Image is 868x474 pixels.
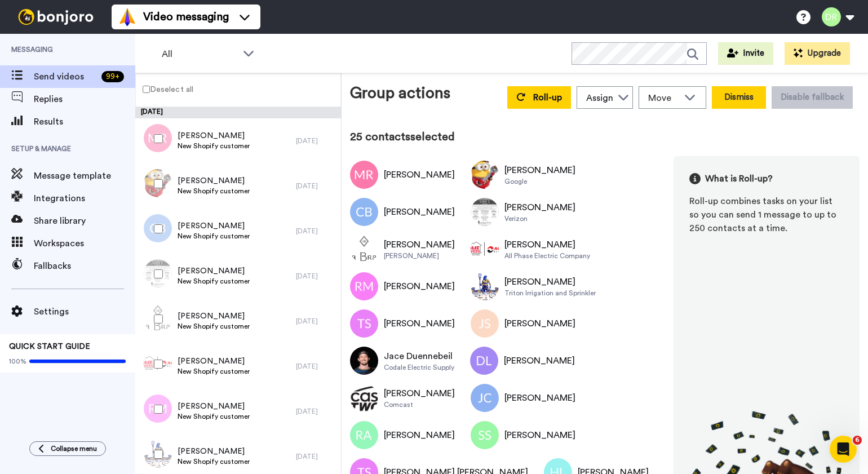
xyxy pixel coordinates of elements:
div: [PERSON_NAME] [384,238,455,251]
img: Image of Walter Patterson [350,384,378,412]
div: Comcast [384,400,455,409]
div: [PERSON_NAME] [384,387,455,400]
div: [DATE] [296,452,335,461]
div: [PERSON_NAME] [504,354,575,367]
div: [PERSON_NAME] [504,428,575,442]
button: Upgrade [785,42,850,65]
div: [PERSON_NAME] [384,428,455,442]
span: Workspaces [34,237,135,250]
img: Image of Tracy Sacia [350,309,378,338]
img: Image of Joe Chen [471,384,499,412]
img: Image of Ron Min [471,161,499,189]
div: [DATE] [296,181,335,191]
div: [DATE] [296,362,335,371]
button: Collapse menu [29,441,106,456]
div: [PERSON_NAME] [504,238,590,251]
span: New Shopify customer [178,367,250,376]
div: 99 + [101,71,124,82]
input: Deselect all [143,86,150,93]
div: [DATE] [296,317,335,326]
div: [PERSON_NAME] [384,317,455,330]
span: [PERSON_NAME] [178,311,250,322]
span: Results [34,115,135,129]
span: What is Roll-up? [705,172,773,185]
span: 100% [9,357,26,366]
div: Assign [586,91,613,105]
span: Collapse menu [51,444,97,453]
span: Fallbacks [34,259,135,273]
img: Image of Scott Smith [471,421,499,449]
div: [PERSON_NAME] [504,391,575,405]
span: Integrations [34,192,135,205]
span: New Shopify customer [178,141,250,150]
span: [PERSON_NAME] [178,356,250,367]
span: Message template [34,169,135,183]
span: New Shopify customer [178,412,250,421]
img: Image of Doug LaPlante [470,347,498,375]
span: Settings [34,305,135,318]
div: [PERSON_NAME] [384,251,455,260]
span: [PERSON_NAME] [178,220,250,232]
img: Image of Michael Reed [350,161,378,189]
div: [DATE] [296,136,335,145]
div: Codale Electric Supply [384,363,454,372]
div: [PERSON_NAME] [504,275,596,289]
div: [PERSON_NAME] [384,280,455,293]
div: [DATE] [296,227,335,236]
div: [DATE] [296,272,335,281]
span: [PERSON_NAME] [178,401,250,412]
button: Roll-up [507,86,571,109]
span: Video messaging [143,9,229,25]
span: New Shopify customer [178,232,250,241]
span: New Shopify customer [178,457,250,466]
div: 25 contacts selected [350,129,860,145]
div: Roll-up combines tasks on your list so you can send 1 message to up to 250 contacts at a time. [689,194,844,235]
div: [PERSON_NAME] [384,205,455,219]
iframe: Intercom live chat [830,436,857,463]
img: Image of RANDY Atkin [350,421,378,449]
span: [PERSON_NAME] [178,265,250,277]
div: All Phase Electric Company [504,251,590,260]
span: New Shopify customer [178,277,250,286]
img: Image of RS McAboy [350,272,378,300]
span: New Shopify customer [178,322,250,331]
img: Image of Clark Brown [350,198,378,226]
img: Image of Armand Bertani [471,198,499,226]
button: Dismiss [712,86,766,109]
div: [PERSON_NAME] [384,168,455,181]
div: Jace Duennebeil [384,349,454,363]
img: bj-logo-header-white.svg [14,9,98,25]
span: Replies [34,92,135,106]
img: Image of PATRICK MADISON [471,272,499,300]
span: Roll-up [533,93,562,102]
img: Image of John Phillips [471,235,499,263]
span: [PERSON_NAME] [178,175,250,187]
span: [PERSON_NAME] [178,446,250,457]
div: Triton Irrigation and Sprinkler [504,289,596,298]
div: [DATE] [135,107,341,118]
button: Disable fallback [772,86,853,109]
div: [PERSON_NAME] [504,201,575,214]
span: All [162,47,237,61]
div: [PERSON_NAME] [504,317,575,330]
div: [PERSON_NAME] [504,163,575,177]
div: Group actions [350,82,450,109]
span: Move [648,91,679,105]
div: Google [504,177,575,186]
span: Send videos [34,70,97,83]
span: New Shopify customer [178,187,250,196]
img: Image of James Shade [471,309,499,338]
span: [PERSON_NAME] [178,130,250,141]
img: Image of Michael Fransen [350,235,378,263]
span: QUICK START GUIDE [9,343,90,351]
div: Verizon [504,214,575,223]
img: vm-color.svg [118,8,136,26]
span: Share library [34,214,135,228]
div: [DATE] [296,407,335,416]
span: 6 [853,436,862,445]
label: Deselect all [136,82,193,96]
img: Image of Jace Duennebeil [350,347,378,375]
button: Invite [718,42,773,65]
